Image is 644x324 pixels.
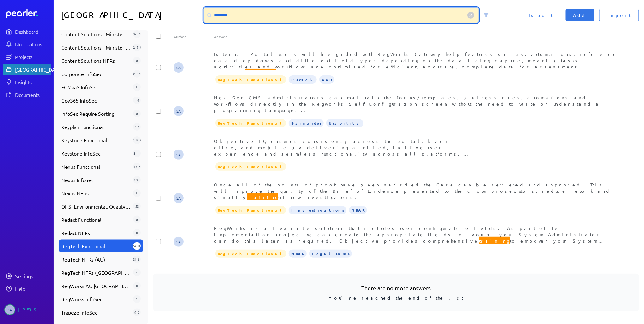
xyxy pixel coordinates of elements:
span: RegTech NFRs (AU) [61,256,131,263]
div: 69 [133,176,141,184]
span: Trapeze InfoSec [61,309,131,316]
div: Projects [15,54,50,60]
span: training [247,193,278,201]
span: Steve Ackermann [174,106,184,116]
div: Author [174,34,214,39]
span: Steve Ackermann [174,62,184,73]
a: Dashboard [3,26,51,37]
span: Corporate InfoSec [61,70,131,78]
span: RegWorks InfoSec [61,295,131,303]
button: Export [521,9,561,21]
span: NRAR [289,250,307,258]
div: 182 [133,136,141,144]
span: RegTech Functional [215,250,286,258]
div: 53 [133,203,141,210]
span: Nexus NFRs [61,189,131,197]
span: External Portal users will be guided with RegWorks Gateway help features such as, automations, re... [214,51,617,115]
span: RegWorks is a flexible solution that includes user configurable fields. As part of the implementa... [214,225,604,250]
span: RegTech NFRs ([GEOGRAPHIC_DATA]) [61,269,131,276]
span: Legal Cases [309,250,352,258]
span: Keystone InfoSec [61,150,131,157]
div: Settings [15,273,50,279]
a: Settings [3,270,51,282]
span: NextGen CMS administrators can maintain the forms/templates, business rules, automations and work... [214,95,618,157]
span: RegTech Functional [61,242,131,250]
span: Steve Ackermann [174,150,184,160]
a: Documents [3,89,51,100]
a: Dashboard [6,9,51,18]
div: 0 [133,229,141,237]
span: training [479,237,510,245]
span: Steve Ackermann [4,304,15,315]
span: Keyplan Functional [61,123,131,131]
div: 319 [133,256,141,263]
span: Content Solutions - Ministerials - Non Functional [61,44,131,51]
div: Insights [15,79,50,85]
div: 7 [133,295,141,303]
div: Help [15,286,50,292]
span: Nexus Functional [61,163,131,170]
div: 14 [133,97,141,104]
span: Redact Functional [61,216,131,223]
div: Answer [214,34,618,39]
div: 4 [133,269,141,276]
div: 377 [133,30,141,38]
div: 270 [133,44,141,51]
span: RegWorks AU [GEOGRAPHIC_DATA] [61,282,131,290]
span: SSR [319,75,334,84]
span: Keystone Functional [61,136,131,144]
span: Steve Ackermann [174,193,184,203]
div: 0 [133,216,141,223]
div: 0 [133,57,141,64]
div: 81 [133,150,141,157]
span: InfoSec Require Sorting [61,110,131,117]
span: ECMaaS InfoSec [61,83,131,91]
span: training [245,69,276,77]
div: 0 [133,110,141,117]
div: [PERSON_NAME] [18,304,49,315]
a: SA[PERSON_NAME] [3,302,51,318]
div: 237 [133,70,141,78]
div: Documents [15,91,50,98]
span: Content Solutions NFRs [61,57,131,64]
div: 0 [133,282,141,290]
span: OHS, Environmental, Quality, Ethical Dealings [61,203,131,210]
span: Once all of the points of proof have been satisfied the Case can be reviewed and approved. This w... [214,182,611,201]
span: Add [573,12,587,18]
span: NRAR [349,206,367,214]
a: Help [3,283,51,294]
span: RegTech Functional [215,119,286,127]
span: Content Solutions - Ministerials - Functional [61,30,131,38]
a: Insights [3,76,51,88]
span: Objective IQ ensures consistency across the portal, back office, and mobile by delivering a unifi... [214,138,470,295]
div: 1 [133,83,141,91]
span: Portal [289,75,317,84]
button: Add [566,9,594,21]
span: RegTech Functional [215,162,286,171]
span: Redact NFRs [61,229,131,237]
div: 95 [133,309,141,316]
div: 75 [133,123,141,131]
p: You're reached the end of the list [163,292,629,301]
div: 1 [133,189,141,197]
span: Import [607,12,631,18]
a: Notifications [3,38,51,50]
span: Usability [326,119,363,127]
h3: There are no more answers [163,284,629,292]
span: RegTech Functional [215,75,286,84]
span: Export [529,12,553,18]
button: Import [599,9,639,21]
h1: [GEOGRAPHIC_DATA] [61,8,201,23]
div: [GEOGRAPHIC_DATA] [15,66,62,73]
span: Gov365 InfoSec [61,97,131,104]
div: 528 [133,242,141,250]
a: Projects [3,51,51,62]
span: Barnardos [289,119,324,127]
span: Nexus InfoSec [61,176,131,184]
div: 415 [133,163,141,170]
div: Notifications [15,41,50,47]
a: [GEOGRAPHIC_DATA] [3,64,51,75]
div: Dashboard [15,28,50,35]
span: RegTech Functional [215,206,286,214]
span: Steve Ackermann [174,237,184,247]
